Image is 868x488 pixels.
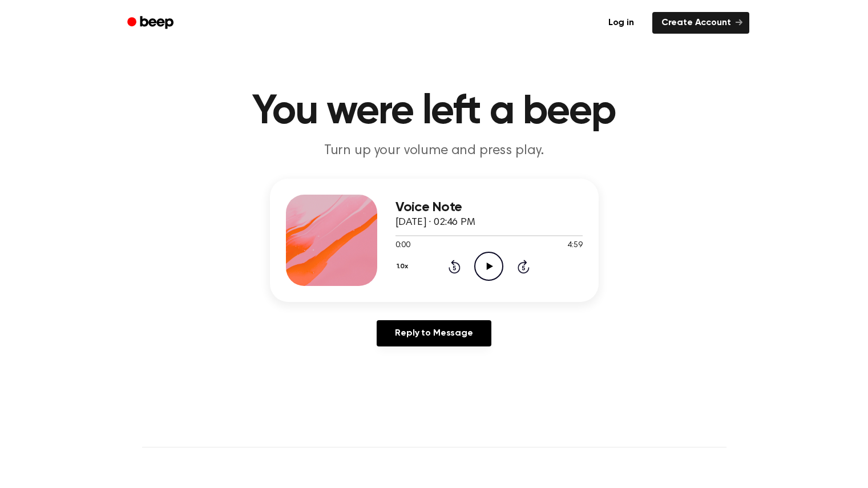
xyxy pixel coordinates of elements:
[142,91,726,132] h1: You were left a beep
[395,200,583,215] h3: Voice Note
[377,320,491,346] a: Reply to Message
[395,257,413,276] button: 1.0x
[597,10,645,36] a: Log in
[567,240,582,252] span: 4:59
[652,12,749,34] a: Create Account
[395,240,410,252] span: 0:00
[215,142,653,160] p: Turn up your volume and press play.
[395,217,475,228] span: [DATE] · 02:46 PM
[119,12,184,34] a: Beep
